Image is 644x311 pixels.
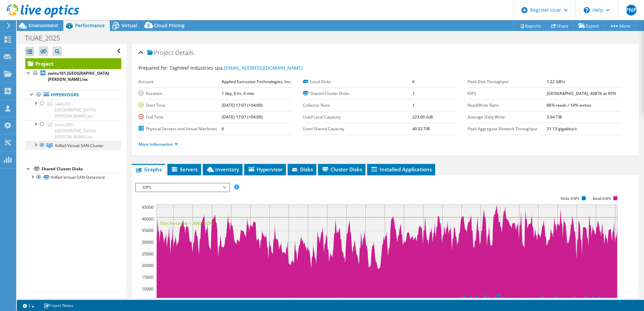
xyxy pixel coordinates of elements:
a: VxRail-Virtual-SAN-Datastore [25,173,121,182]
span: Installed Applications [371,166,432,173]
span: sesxu200.[GEOGRAPHIC_DATA][PERSON_NAME].loc [55,122,96,140]
label: Local Disks [303,78,412,85]
label: Read/Write Ratio [468,102,547,109]
label: Average Daily Write [468,114,547,120]
a: sesxu200.[GEOGRAPHIC_DATA][PERSON_NAME].loc [25,120,121,141]
a: VxRail-Virtual-SAN-Cluster [25,141,121,150]
a: Project [25,58,121,69]
text: 15000 [142,274,154,280]
span: Environment [29,22,58,29]
b: 31.13 gigabits/s [547,126,577,132]
b: 1 day, 0 hr, 0 min [222,91,254,96]
b: 6 [412,79,415,84]
label: Peak Disk Throughput [468,78,547,85]
text: Read IOPS [593,196,611,201]
span: Disks [291,166,313,173]
text: 10000 [142,286,154,292]
label: Physical Servers and Virtual Machines [138,126,222,132]
label: Used Local Capacity [303,114,412,120]
a: switu101.[GEOGRAPHIC_DATA][PERSON_NAME].loc [25,69,121,84]
a: [EMAIL_ADDRESS][DOMAIN_NAME] [224,65,303,71]
span: Cloud Pricing [154,22,185,29]
text: 5000 [144,298,154,303]
a: 2 [18,301,39,310]
span: PNP [626,5,637,15]
label: Peak Aggregate Network Throughput [468,126,547,132]
b: 223.00 GiB [412,114,433,120]
label: Duration [138,90,222,97]
a: Project Notes [39,301,78,310]
b: 1 [412,102,415,108]
text: 35000 [142,228,154,233]
b: [DATE] 17:07 (+04:00) [222,102,263,108]
a: switu101.[GEOGRAPHIC_DATA][PERSON_NAME].loc [25,99,121,120]
a: Share [546,21,574,31]
label: Account [138,78,222,85]
span: IOPS [139,183,226,192]
span: Performance [75,22,105,29]
text: 25000 [142,251,154,257]
label: Prepared for: [138,65,168,71]
span: Graphs [135,166,162,173]
text: Write IOPS [560,196,579,201]
label: Shared Cluster Disks [303,90,412,97]
a: More Information [138,141,178,147]
span: Servers [171,166,198,173]
b: switu101.[GEOGRAPHIC_DATA][PERSON_NAME].loc [48,70,109,82]
b: 6 [222,126,224,132]
text: 40000 [142,216,154,222]
text: 95th Percentile = 40876 IOPS [160,220,214,226]
label: End Time [138,114,222,120]
span: Taghleef Industries spa, [169,65,303,71]
svg: \n [584,7,590,13]
span: VxRail-Virtual-SAN-Cluster [55,143,104,148]
b: [DATE] 17:07 (+04:00) [222,114,263,120]
a: Hypervisors [25,91,121,99]
b: 40.52 TiB [412,126,430,132]
span: Project [147,49,173,56]
span: switu101.[GEOGRAPHIC_DATA][PERSON_NAME].loc [55,101,96,119]
text: 45000 [142,204,154,210]
b: 86% reads / 14% writes [547,102,591,108]
label: Collector Runs [303,102,412,109]
label: IOPS [468,90,547,97]
b: 1 [412,91,415,96]
b: Applied Extrusion Technologies, Inc. [222,79,291,84]
label: Used Shared Capacity [303,126,412,132]
h1: TiUAE_2025 [22,34,70,42]
span: Cluster Disks [321,166,362,173]
label: Start Time [138,102,222,109]
div: Shared Cluster Disks [41,165,121,173]
a: Reports [514,21,546,31]
text: 30000 [142,239,154,245]
a: More [604,21,636,31]
span: Hypervisor [248,166,283,173]
b: 1.22 GB/s [547,79,565,84]
span: Inventory [206,166,239,173]
a: Export [573,21,605,31]
span: Details [175,48,194,57]
b: [GEOGRAPHIC_DATA], 40876 at 95% [547,91,616,96]
text: 20000 [142,263,154,268]
span: Virtual [122,22,137,29]
b: 3.94 TiB [547,114,562,120]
